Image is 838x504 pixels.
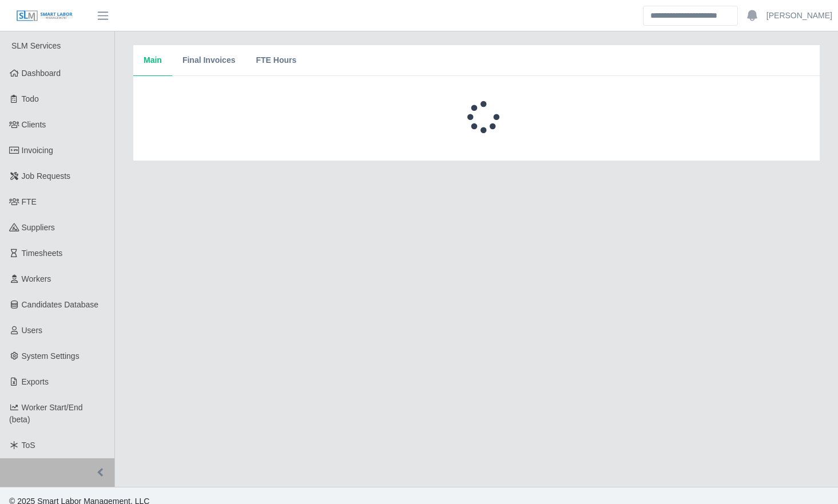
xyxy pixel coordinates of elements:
span: Suppliers [22,223,55,232]
img: SLM Logo [16,10,73,22]
input: Search [643,6,738,26]
button: FTE Hours [245,45,307,76]
span: Job Requests [22,171,71,181]
button: Main [133,45,172,76]
span: FTE [22,197,37,206]
span: Dashboard [22,69,61,78]
a: [PERSON_NAME] [766,10,832,22]
span: Workers [22,274,51,283]
span: System Settings [22,351,80,361]
span: Users [22,326,43,335]
span: Exports [22,377,49,386]
span: Todo [22,94,39,103]
span: Candidates Database [22,300,99,309]
span: Invoicing [22,146,53,155]
button: Final Invoices [172,45,246,76]
span: Timesheets [22,249,63,258]
span: Worker Start/End (beta) [9,403,83,424]
span: Clients [22,120,46,129]
span: SLM Services [11,41,61,50]
span: ToS [22,441,35,450]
